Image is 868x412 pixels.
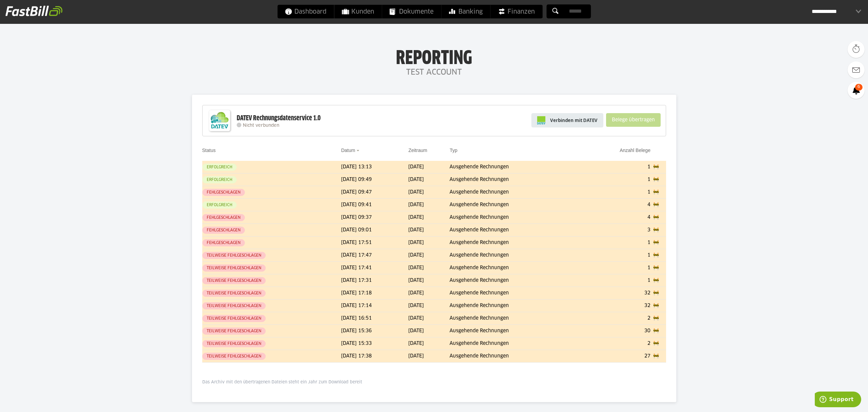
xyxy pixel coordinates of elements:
[449,5,483,18] span: Banking
[653,287,666,300] td: 🚧
[341,274,408,287] td: [DATE] 17:31
[237,114,321,123] div: DATEV Rechnungsdatenservice 1.0
[408,262,450,274] td: [DATE]
[550,117,598,124] span: Verbinden mit DATEV
[408,161,450,173] td: [DATE]
[450,337,579,350] td: Ausgehende Rechnungen
[580,274,653,287] td: 1
[653,161,666,173] td: 🚧
[408,173,450,186] td: [DATE]
[408,325,450,337] td: [DATE]
[202,189,245,196] sl-badge: Fehlgeschlagen
[341,161,408,173] td: [DATE] 13:13
[450,211,579,224] td: Ausgehende Rechnungen
[580,186,653,199] td: 1
[490,5,542,18] a: Finanzen
[653,236,666,249] td: 🚧
[408,148,427,153] a: Zeitraum
[408,287,450,300] td: [DATE]
[341,312,408,325] td: [DATE] 16:51
[202,315,266,322] sl-badge: Teilweise fehlgeschlagen
[206,107,233,134] img: DATEV-Datenservice Logo
[408,300,450,312] td: [DATE]
[341,262,408,274] td: [DATE] 17:41
[580,300,653,312] td: 32
[450,274,579,287] td: Ausgehende Rechnungen
[342,5,374,18] span: Kunden
[537,116,545,124] img: pi-datev-logo-farbig-24.svg
[341,325,408,337] td: [DATE] 15:36
[620,148,650,153] a: Anzahl Belege
[580,236,653,249] td: 1
[202,290,266,297] sl-badge: Teilweise fehlgeschlagen
[653,173,666,186] td: 🚧
[653,199,666,211] td: 🚧
[382,5,441,18] a: Dokumente
[408,224,450,236] td: [DATE]
[531,113,603,127] a: Verbinden mit DATEV
[341,148,355,153] a: Datum
[202,239,245,246] sl-badge: Fehlgeschlagen
[855,84,863,91] span: 6
[5,5,62,16] img: fastbill_logo_white.png
[653,186,666,199] td: 🚧
[815,392,861,409] iframe: Öffnet ein Widget, in dem Sie weitere Informationen finden
[441,5,490,18] a: Banking
[450,249,579,262] td: Ausgehende Rechnungen
[341,224,408,236] td: [DATE] 09:01
[653,211,666,224] td: 🚧
[202,302,266,309] sl-badge: Teilweise fehlgeschlagen
[202,264,266,272] sl-badge: Teilweise fehlgeschlagen
[408,249,450,262] td: [DATE]
[580,312,653,325] td: 2
[450,262,579,274] td: Ausgehende Rechnungen
[653,249,666,262] td: 🚧
[580,224,653,236] td: 3
[653,224,666,236] td: 🚧
[202,214,245,221] sl-badge: Fehlgeschlagen
[341,199,408,211] td: [DATE] 09:41
[580,161,653,173] td: 1
[450,236,579,249] td: Ausgehende Rechnungen
[580,173,653,186] td: 1
[408,337,450,350] td: [DATE]
[408,312,450,325] td: [DATE]
[341,350,408,363] td: [DATE] 17:38
[202,340,266,347] sl-badge: Teilweise fehlgeschlagen
[202,201,237,209] sl-badge: Erfolgreich
[653,325,666,337] td: 🚧
[450,173,579,186] td: Ausgehende Rechnungen
[653,312,666,325] td: 🚧
[202,327,266,335] sl-badge: Teilweise fehlgeschlagen
[341,236,408,249] td: [DATE] 17:51
[653,300,666,312] td: 🚧
[202,176,237,183] sl-badge: Erfolgreich
[408,186,450,199] td: [DATE]
[389,5,433,18] span: Dokumente
[341,186,408,199] td: [DATE] 09:47
[653,337,666,350] td: 🚧
[341,337,408,350] td: [DATE] 15:33
[341,211,408,224] td: [DATE] 09:37
[450,287,579,300] td: Ausgehende Rechnungen
[580,287,653,300] td: 32
[653,262,666,274] td: 🚧
[408,274,450,287] td: [DATE]
[450,148,457,153] a: Typ
[202,148,216,153] a: Status
[450,312,579,325] td: Ausgehende Rechnungen
[202,252,266,259] sl-badge: Teilweise fehlgeschlagen
[580,350,653,363] td: 27
[498,5,535,18] span: Finanzen
[580,325,653,337] td: 30
[341,249,408,262] td: [DATE] 17:47
[450,186,579,199] td: Ausgehende Rechnungen
[580,211,653,224] td: 4
[653,350,666,363] td: 🚧
[408,211,450,224] td: [DATE]
[341,300,408,312] td: [DATE] 17:14
[202,380,666,385] p: Das Archiv mit den übertragenen Dateien steht ein Jahr zum Download bereit
[285,5,326,18] span: Dashboard
[277,5,334,18] a: Dashboard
